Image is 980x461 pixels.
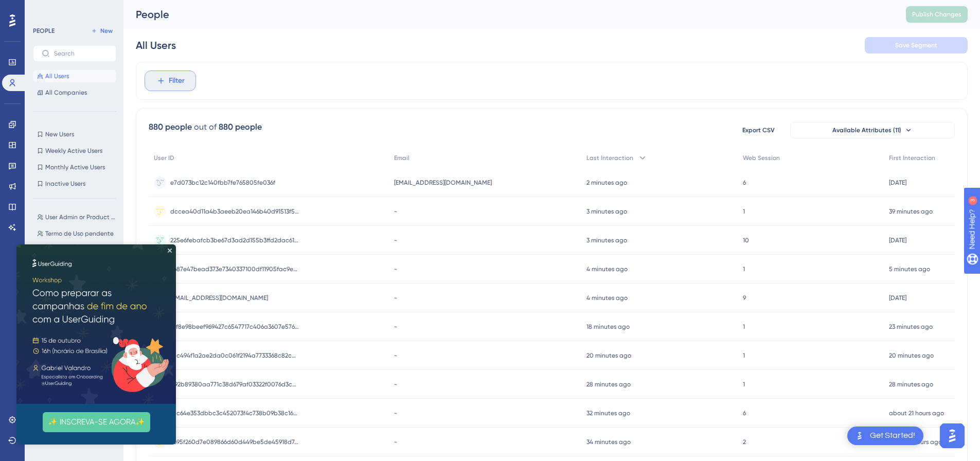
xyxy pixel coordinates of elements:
[33,227,122,240] button: Termo de Uso pendente
[33,145,116,157] button: Weekly Active Users
[847,427,923,445] div: Open Get Started! checklist
[394,207,397,216] span: -
[45,213,118,221] span: User Admin or Product Admin
[937,420,968,451] iframe: UserGuiding AI Assistant Launcher
[394,438,397,446] span: -
[394,409,397,417] span: -
[149,121,192,133] div: 880 people
[33,86,116,99] button: All Companies
[24,3,64,15] span: Need Help?
[743,207,745,216] span: 1
[26,168,134,188] button: ✨ INSCREVA-SE AGORA✨
[790,122,955,138] button: Available Attributes (11)
[170,351,299,360] span: 1dc494f1a2ae2da0c061f2194a7733368c82c40719b3cfb6051a42ed82b8e737
[743,179,746,187] span: 6
[72,5,75,13] div: 3
[394,294,397,302] span: -
[170,409,299,417] span: 1dc64e353dbbc3c452073f4c738b09b38c16fcf7cb38e4ef15fd266c3532973f
[170,294,268,302] span: [EMAIL_ADDRESS][DOMAIN_NAME]
[394,351,397,360] span: -
[394,236,397,244] span: -
[586,179,627,186] time: 2 minutes ago
[45,72,69,80] span: All Users
[586,208,627,215] time: 3 minutes ago
[586,438,631,446] time: 34 minutes ago
[743,265,745,273] span: 1
[743,154,780,162] span: Web Session
[889,352,934,359] time: 20 minutes ago
[170,323,299,331] span: 18f8e98beef969427c6547717c406a3607e576ca13ee375d544269122d62a207
[586,154,633,162] span: Last Interaction
[54,50,108,57] input: Search
[889,265,930,273] time: 5 minutes ago
[145,70,196,91] button: Filter
[136,7,880,22] div: People
[586,323,630,330] time: 18 minutes ago
[743,236,749,244] span: 10
[170,438,299,446] span: 6695f260d7e089866d60d449be5de45918d74ae816d0ea8eda6bf42305a98d10
[889,154,935,162] span: First Interaction
[100,27,113,35] span: New
[33,161,116,173] button: Monthly Active Users
[865,37,968,54] button: Save Segment
[394,265,397,273] span: -
[394,179,492,187] span: [EMAIL_ADDRESS][DOMAIN_NAME]
[586,352,631,359] time: 20 minutes ago
[394,323,397,331] span: -
[832,126,901,134] span: Available Attributes (11)
[170,265,299,273] span: 2687e47bead373e7340337100df11905fac9e01668392f6f7404f139f469ad7d
[45,88,87,97] span: All Companies
[889,179,906,186] time: [DATE]
[586,265,628,273] time: 4 minutes ago
[870,430,915,441] div: Get Started!
[586,294,628,302] time: 4 minutes ago
[889,381,933,388] time: 28 minutes ago
[889,208,933,215] time: 39 minutes ago
[33,244,122,256] button: Termo de Uso Aceito
[853,430,866,442] img: launcher-image-alternative-text
[45,229,114,238] span: Termo de Uso pendente
[889,323,933,330] time: 23 minutes ago
[895,41,937,49] span: Save Segment
[136,38,176,52] div: All Users
[394,154,409,162] span: Email
[743,380,745,388] span: 1
[33,128,116,140] button: New Users
[889,438,942,446] time: about 6 hours ago
[33,178,116,190] button: Inactive Users
[33,27,55,35] div: PEOPLE
[33,70,116,82] button: All Users
[889,294,906,302] time: [DATE]
[45,147,102,155] span: Weekly Active Users
[170,179,275,187] span: e7d073bc12c140fbb7fe765805fe036f
[194,121,217,133] div: out of
[889,237,906,244] time: [DATE]
[912,10,961,19] span: Publish Changes
[743,294,746,302] span: 9
[45,163,105,171] span: Monthly Active Users
[733,122,784,138] button: Export CSV
[45,180,85,188] span: Inactive Users
[586,381,631,388] time: 28 minutes ago
[151,4,155,8] div: Close Preview
[586,410,630,417] time: 32 minutes ago
[743,409,746,417] span: 6
[170,236,299,244] span: 225e6febafcb3be67d3ad2d155b3ffd2dac61818c4c0b7b4588a1a19fd846d90
[394,380,397,388] span: -
[743,351,745,360] span: 1
[87,25,116,37] button: New
[742,126,775,134] span: Export CSV
[219,121,262,133] div: 880 people
[743,323,745,331] span: 1
[586,237,627,244] time: 3 minutes ago
[906,6,968,23] button: Publish Changes
[170,380,299,388] span: 1f92b89380aa771c38d679af03322f0076d3ca1b84629306dfa2252a54098c15
[45,130,74,138] span: New Users
[743,438,746,446] span: 2
[154,154,174,162] span: User ID
[170,207,299,216] span: dccea40d11a4b3aeeb20ea146b40d91513f507cff913ebccf7edd721ec5d2806
[33,211,122,223] button: User Admin or Product Admin
[169,75,185,87] span: Filter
